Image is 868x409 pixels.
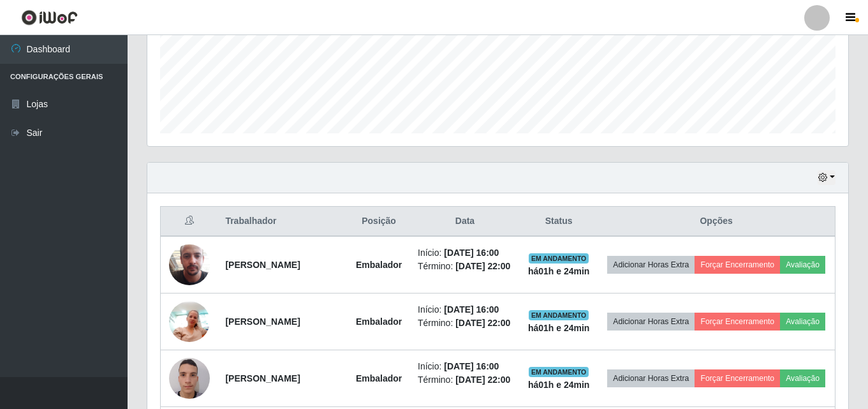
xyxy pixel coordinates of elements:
[225,316,300,327] strong: [PERSON_NAME]
[695,256,780,274] button: Forçar Encerramento
[21,10,78,26] img: CoreUI Logo
[455,318,510,328] time: [DATE] 22:00
[695,369,780,387] button: Forçar Encerramento
[528,380,590,390] strong: há 01 h e 24 min
[598,207,835,237] th: Opções
[418,246,512,260] li: Início:
[455,375,510,385] time: [DATE] 22:00
[607,313,695,331] button: Adicionar Horas Extra
[356,316,402,327] strong: Embalador
[410,207,520,237] th: Data
[780,256,825,274] button: Avaliação
[444,304,499,315] time: [DATE] 16:00
[529,253,589,264] span: EM ANDAMENTO
[528,323,590,333] strong: há 01 h e 24 min
[695,313,780,331] button: Forçar Encerramento
[169,228,210,301] img: 1745843945427.jpeg
[356,260,402,270] strong: Embalador
[217,207,348,237] th: Trabalhador
[169,294,210,348] img: 1704221939354.jpeg
[780,313,825,331] button: Avaliação
[528,266,590,276] strong: há 01 h e 24 min
[225,373,300,383] strong: [PERSON_NAME]
[607,369,695,387] button: Adicionar Horas Extra
[418,360,512,373] li: Início:
[418,373,512,387] li: Término:
[169,351,210,405] img: 1714228813172.jpeg
[529,367,589,377] span: EM ANDAMENTO
[607,256,695,274] button: Adicionar Horas Extra
[348,207,410,237] th: Posição
[356,373,402,383] strong: Embalador
[418,260,512,273] li: Término:
[529,310,589,320] span: EM ANDAMENTO
[444,361,499,371] time: [DATE] 16:00
[418,316,512,330] li: Término:
[780,369,825,387] button: Avaliação
[520,207,598,237] th: Status
[444,248,499,258] time: [DATE] 16:00
[225,260,300,270] strong: [PERSON_NAME]
[455,261,510,271] time: [DATE] 22:00
[418,303,512,316] li: Início:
